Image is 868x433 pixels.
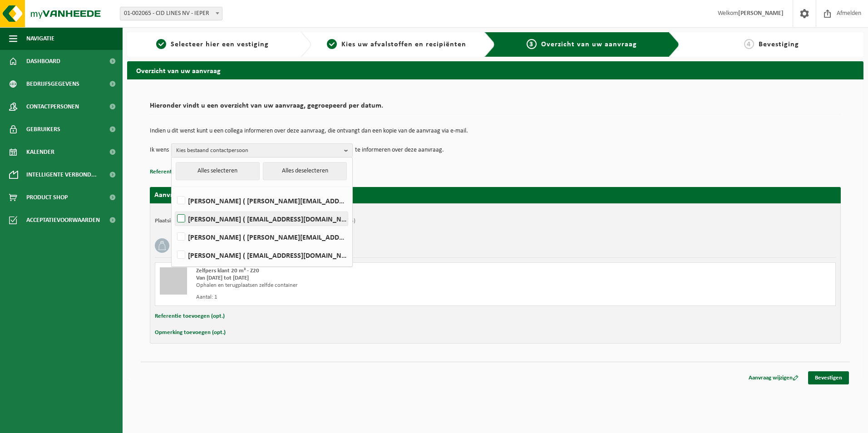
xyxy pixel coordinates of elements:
[176,144,340,157] span: Kies bestaand contactpersoon
[171,143,353,157] button: Kies bestaand contactpersoon
[263,162,347,180] button: Alles deselecteren
[341,41,466,48] span: Kies uw afvalstoffen en recipiënten
[154,192,222,199] strong: Aanvraag voor [DATE]
[196,275,249,281] strong: Van [DATE] tot [DATE]
[316,39,478,50] a: 2Kies uw afvalstoffen en recipiënten
[759,41,799,48] span: Bevestiging
[742,371,805,384] a: Aanvraag wijzigen
[156,39,166,49] span: 1
[155,310,225,322] button: Referentie toevoegen (opt.)
[738,10,784,17] strong: [PERSON_NAME]
[155,327,226,339] button: Opmerking toevoegen (opt.)
[541,41,637,48] span: Overzicht van uw aanvraag
[155,218,194,224] strong: Plaatsingsadres:
[26,141,54,163] span: Kalender
[175,230,348,244] label: [PERSON_NAME] ( [PERSON_NAME][EMAIL_ADDRESS][DOMAIN_NAME] )
[120,7,222,20] span: 01-002065 - CID LINES NV - IEPER
[196,282,532,289] div: Ophalen en terugplaatsen zelfde container
[808,371,849,384] a: Bevestigen
[26,95,79,118] span: Contactpersonen
[327,39,337,49] span: 2
[744,39,754,49] span: 4
[26,27,54,50] span: Navigatie
[150,166,220,178] button: Referentie toevoegen (opt.)
[176,162,260,180] button: Alles selecteren
[150,128,841,134] p: Indien u dit wenst kunt u een collega informeren over deze aanvraag, die ontvangt dan een kopie v...
[132,39,293,50] a: 1Selecteer hier een vestiging
[26,118,60,141] span: Gebruikers
[196,268,259,274] span: Zelfpers klant 20 m³ - Z20
[127,61,863,79] h2: Overzicht van uw aanvraag
[26,73,79,95] span: Bedrijfsgegevens
[120,7,222,20] span: 01-002065 - CID LINES NV - IEPER
[26,163,97,186] span: Intelligente verbond...
[171,41,269,48] span: Selecteer hier een vestiging
[26,209,100,231] span: Acceptatievoorwaarden
[26,50,60,73] span: Dashboard
[150,143,169,157] p: Ik wens
[527,39,537,49] span: 3
[355,143,444,157] p: te informeren over deze aanvraag.
[150,102,841,114] h2: Hieronder vindt u een overzicht van uw aanvraag, gegroepeerd per datum.
[175,212,348,226] label: [PERSON_NAME] ( [EMAIL_ADDRESS][DOMAIN_NAME] )
[175,194,348,207] label: [PERSON_NAME] ( [PERSON_NAME][EMAIL_ADDRESS][DOMAIN_NAME] )
[175,248,348,262] label: [PERSON_NAME] ( [EMAIL_ADDRESS][DOMAIN_NAME] )
[196,294,532,301] div: Aantal: 1
[26,186,68,209] span: Product Shop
